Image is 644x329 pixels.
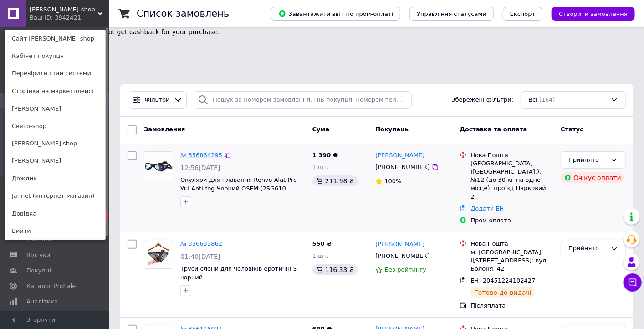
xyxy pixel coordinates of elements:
[552,7,635,21] button: Створити замовлення
[145,96,170,104] span: Фільтри
[180,152,222,159] a: № 356864295
[312,152,338,159] span: 1 390 ₴
[312,252,329,259] span: 1 шт.
[30,5,98,14] span: Janet-shop
[144,126,185,133] span: Замовлення
[194,91,411,109] input: Пошук за номером замовлення, ПІБ покупця, номером телефону, Email, номером накладної
[5,187,105,205] a: Jannet (интернет-магазин)
[180,164,220,171] span: 12:56[DATE]
[180,265,297,281] a: Труси слони для чоловіків еротичні S чорний
[373,250,431,262] div: [PHONE_NUMBER]
[470,240,553,248] div: Нова Пошта
[5,65,105,82] a: Перевірити стан системи
[5,205,105,222] a: Довідка
[375,126,409,133] span: Покупець
[26,282,76,290] span: Каталог ProSale
[384,178,401,185] span: 100%
[278,10,393,18] span: Завантажити звіт по пром-оплаті
[460,126,527,133] span: Доставка та оплата
[312,175,358,186] div: 211.98 ₴
[5,30,105,47] a: Сайт [PERSON_NAME]-shop
[137,8,229,19] h1: Список замовлень
[30,14,68,22] div: Ваш ID: 3942421
[384,266,426,273] span: Без рейтингу
[144,151,173,180] a: Фото товару
[26,267,51,275] span: Покупці
[180,240,222,247] a: № 356633862
[5,222,105,240] a: Вийти
[312,164,329,170] span: 1 шт.
[5,100,105,118] a: [PERSON_NAME]
[470,287,535,298] div: Готово до видачі
[559,10,628,17] span: Створити замовлення
[470,151,553,159] div: Нова Пошта
[528,96,537,104] span: Всі
[470,205,504,212] a: Додати ЕН
[409,7,494,21] button: Управління статусами
[561,126,583,133] span: Статус
[624,273,642,292] button: Чат з покупцем
[503,7,543,21] button: Експорт
[5,152,105,170] a: [PERSON_NAME]
[470,159,553,201] div: [GEOGRAPHIC_DATA] ([GEOGRAPHIC_DATA].), №12 (до 30 кг на одне місце): проїзд Парковий, 2
[5,118,105,135] a: Свято-shop
[470,248,553,273] div: м. [GEOGRAPHIC_DATA] ([STREET_ADDRESS]: вул. Болоня, 42
[373,161,431,173] div: [PHONE_NUMBER]
[312,126,329,133] span: Cума
[5,82,105,100] a: Сторінка на маркетплейсі
[451,96,513,104] span: Збережені фільтри:
[271,7,400,21] button: Завантажити звіт по пром-оплаті
[5,47,105,65] a: Кабінет покупця
[561,172,625,183] div: Очікує оплати
[539,96,555,103] span: (164)
[375,151,424,160] a: [PERSON_NAME]
[26,298,58,306] span: Аналітика
[417,10,486,17] span: Управління статусами
[180,253,220,260] span: 01:40[DATE]
[144,240,173,269] a: Фото товару
[312,240,332,247] span: 550 ₴
[470,277,535,284] span: ЕН: 20451224102427
[5,135,105,152] a: [PERSON_NAME] shop
[148,240,169,268] img: Фото товару
[542,10,635,17] a: Створити замовлення
[510,10,536,17] span: Експорт
[5,170,105,187] a: Дождик
[568,155,607,165] div: Прийнято
[470,216,553,225] div: Пром-оплата
[26,251,50,259] span: Відгуки
[568,244,607,253] div: Прийнято
[144,152,173,180] img: Фото товару
[312,264,358,275] div: 116.33 ₴
[180,176,297,200] a: Окуляри для плавання Renvo Alat Pro Уні Anti-fog Чорний OSFM (2SG610-0106)
[375,240,424,249] a: [PERSON_NAME]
